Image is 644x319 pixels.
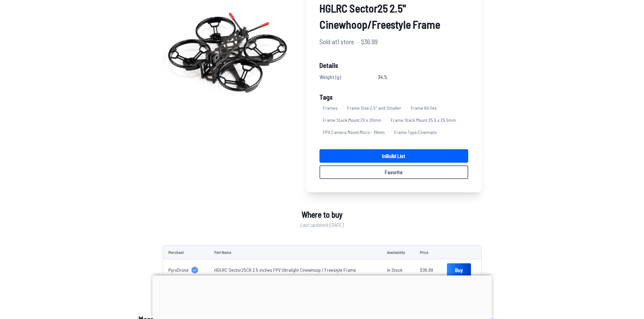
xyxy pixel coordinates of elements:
[319,129,388,136] span: FPV Camera Mount : Micro - 19mm
[319,105,341,111] span: Frames
[382,245,414,259] td: Availability
[319,73,341,81] span: Weight (g)
[319,126,391,138] a: FPV Camera Mount:Micro - 19mm
[319,149,468,163] a: InBuild List
[301,221,343,229] span: Last updated: [DATE]
[407,105,440,111] span: Frame Kit : Yes
[319,165,468,179] button: Favorite
[414,259,442,281] td: $36.99
[344,105,405,111] span: Frame Size : 2.5" and Smaller
[391,126,443,138] a: Frame Type:Cinematic
[387,117,459,124] span: Frame Stack Mount : 25.5 x 25.5mm
[387,114,462,126] a: Frame Stack Mount:25.5 x 25.5mm
[214,267,356,273] a: HGLRC Sector25CR 2.5 inches FPV Ultralight Cinewhoop / Freestyle Frame
[319,60,468,70] span: Details
[447,263,471,277] a: Buy
[344,102,407,114] a: Frame Size:2.5" and Smaller
[382,259,414,281] td: In Stock
[319,114,387,126] a: Frame Stack Mount:20 x 20mm
[152,275,492,317] iframe: Advertisement
[361,36,378,47] span: $36.99
[357,36,358,47] span: ·
[168,267,189,273] span: PyroDrone
[163,245,209,259] td: Merchant
[302,209,342,221] span: Where to buy
[414,245,442,259] td: Price
[209,245,382,259] td: Part Name
[391,129,440,136] span: Frame Type : Cinematic
[378,73,387,81] span: 34.5
[319,102,344,114] a: Frames
[168,267,204,273] a: PyroDrone
[319,93,333,101] span: Tags
[319,36,354,47] span: Sold at 1 store
[407,102,443,114] a: Frame Kit:Yes
[319,117,385,124] span: Frame Stack Mount : 20 x 20mm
